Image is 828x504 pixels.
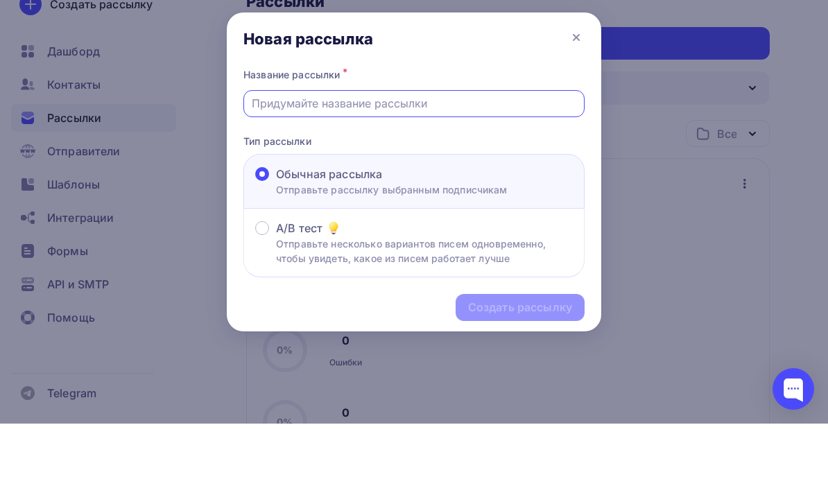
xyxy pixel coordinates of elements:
[243,146,585,165] div: Название рассылки
[276,246,382,263] span: Обычная рассылка
[252,175,577,192] input: Придумайте название рассылки
[276,317,573,346] p: Отправьте несколько вариантов писем одновременно, чтобы увидеть, какое из писем работает лучше
[243,214,585,229] p: Тип рассылки
[276,263,508,277] p: Отправьте рассылку выбранным подписчикам
[276,300,322,317] span: A/B тест
[243,110,373,129] div: Новая рассылка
